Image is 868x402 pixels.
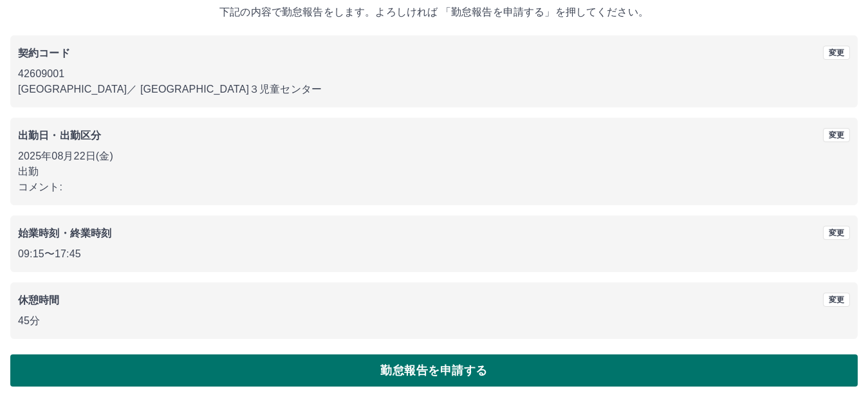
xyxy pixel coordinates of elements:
[18,179,850,195] p: コメント:
[823,226,850,240] button: 変更
[18,295,60,306] b: 休憩時間
[18,66,850,82] p: 42609001
[823,46,850,60] button: 変更
[10,5,858,20] p: 下記の内容で勤怠報告をします。よろしければ 「勤怠報告を申請する」を押してください。
[18,130,101,141] b: 出勤日・出勤区分
[18,149,850,164] p: 2025年08月22日(金)
[18,313,850,329] p: 45分
[18,228,111,239] b: 始業時刻・終業時刻
[18,48,70,59] b: 契約コード
[18,246,850,262] p: 09:15 〜 17:45
[10,354,858,387] button: 勤怠報告を申請する
[18,82,850,97] p: [GEOGRAPHIC_DATA] ／ [GEOGRAPHIC_DATA]３児童センター
[18,164,850,179] p: 出勤
[823,128,850,142] button: 変更
[823,293,850,307] button: 変更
